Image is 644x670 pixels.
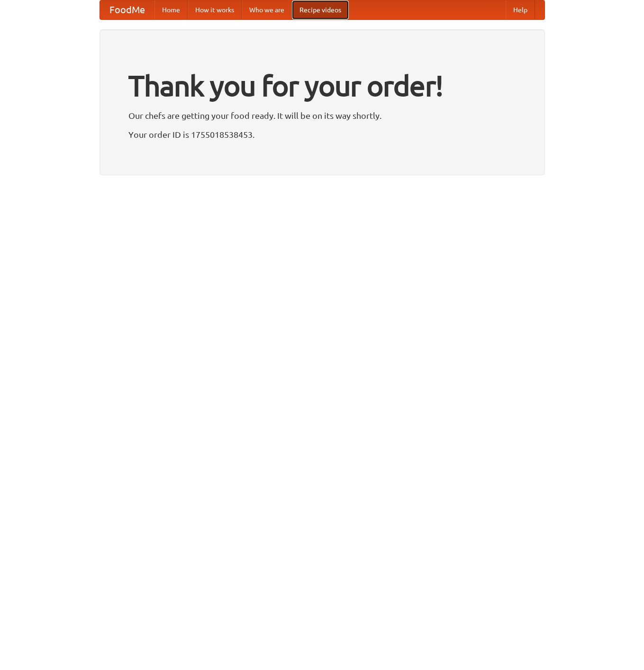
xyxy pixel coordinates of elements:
[154,0,188,19] a: Home
[188,0,242,19] a: How it works
[100,0,154,19] a: FoodMe
[128,108,516,123] p: Our chefs are getting your food ready. It will be on its way shortly.
[506,0,535,19] a: Help
[292,0,349,19] a: Recipe videos
[128,127,516,142] p: Your order ID is 1755018538453.
[242,0,292,19] a: Who we are
[128,63,516,108] h1: Thank you for your order!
